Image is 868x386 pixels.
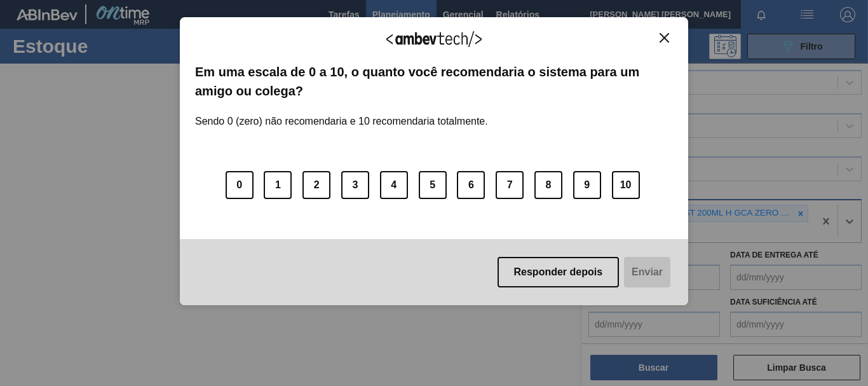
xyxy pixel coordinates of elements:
[496,171,524,199] button: 7
[660,33,669,43] img: Close
[656,32,673,43] button: Close
[226,171,254,199] button: 0
[195,62,673,101] label: Em uma escala de 0 a 10, o quanto você recomendaria o sistema para um amigo ou colega?
[302,171,330,199] button: 2
[419,171,447,199] button: 5
[534,171,562,199] button: 8
[457,171,485,199] button: 6
[573,171,601,199] button: 9
[498,257,620,287] button: Responder depois
[380,171,408,199] button: 4
[386,31,482,47] img: Logo Ambevtech
[195,100,488,127] label: Sendo 0 (zero) não recomendaria e 10 recomendaria totalmente.
[264,171,292,199] button: 1
[612,171,640,199] button: 10
[341,171,369,199] button: 3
